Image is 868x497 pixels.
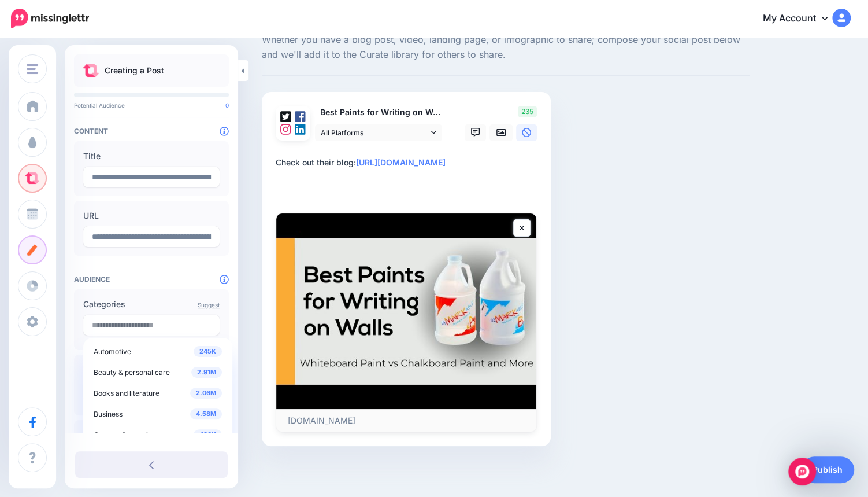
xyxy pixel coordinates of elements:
[276,156,541,170] div: Check out their blog:
[88,384,228,402] a: 2.06M Books and literature
[83,149,220,163] label: Title
[88,426,228,443] a: 436K Careers & recruitment
[74,127,229,135] h4: Content
[88,343,228,360] a: 245K Automotive
[94,410,123,418] span: Business
[288,415,525,426] p: [DOMAIN_NAME]
[94,368,170,377] span: Beauty & personal care
[88,405,228,422] a: 4.58M Business
[262,32,750,62] span: Whether you have a blog post, video, landing page, or infographic to share; compose your social p...
[105,64,164,78] p: Creating a Post
[751,5,851,33] a: My Account
[83,209,220,223] label: URL
[801,456,854,483] a: Publish
[94,347,131,356] span: Automotive
[83,64,99,77] img: curate.png
[190,388,222,399] span: 2.06M
[194,346,222,357] span: 245K
[315,106,443,119] p: Best Paints for Writing on Walls: Whiteboard Paint vs. Chalkboard Paint and More
[190,408,222,419] span: 4.58M
[225,102,229,109] span: 0
[27,64,38,74] img: menu.png
[88,363,228,381] a: 2.91M Beauty & personal care
[74,275,229,284] h4: Audience
[94,389,159,397] span: Books and literature
[191,367,222,378] span: 2.91M
[788,458,816,485] div: Open Intercom Messenger
[315,124,442,141] a: All Platforms
[518,106,537,117] span: 235
[198,301,220,308] a: Suggest
[83,297,220,311] label: Categories
[194,429,222,440] span: 436K
[94,430,167,439] span: Careers & recruitment
[11,9,89,28] img: Missinglettr
[74,102,229,109] p: Potential Audience
[321,127,428,139] span: All Platforms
